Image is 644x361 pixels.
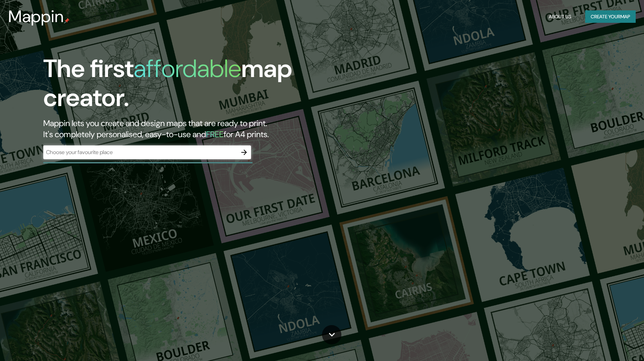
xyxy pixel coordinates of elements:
h2: Mappin lets you create and design maps that are ready to print. It's completely personalised, eas... [43,118,365,140]
input: Choose your favourite place [43,148,237,156]
h1: affordable [134,53,241,85]
button: Create yourmap [585,10,636,23]
h3: Mappin [8,7,64,26]
img: mappin-pin [64,18,70,23]
button: About Us [546,10,574,23]
h1: The first map creator. [43,54,365,118]
h5: FREE [206,129,224,140]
